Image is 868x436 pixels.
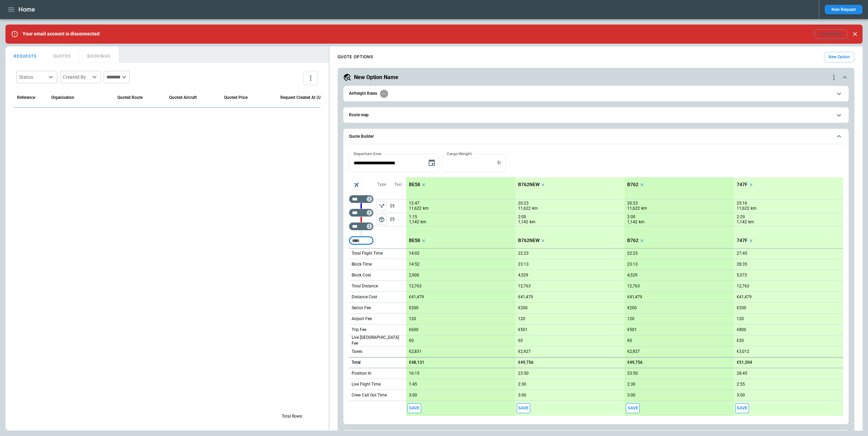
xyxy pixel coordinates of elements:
[378,216,385,223] span: package_2
[737,219,747,225] p: 1,142
[421,219,426,225] p: km
[352,283,378,289] p: Total Distance
[409,238,420,243] p: BE58
[377,214,387,225] button: left aligned
[737,273,747,278] p: 5,573
[390,213,406,226] p: 25
[409,182,420,187] p: BE58
[408,403,421,413] button: Save
[354,151,382,156] label: Departure time
[409,262,420,267] p: 14:52
[627,338,632,343] p: €0
[518,206,531,211] p: 11,622
[627,382,635,387] p: 2:30
[518,238,540,243] p: B762NEW
[349,91,377,96] h6: Airfreight Rates
[377,201,387,211] span: Type of sector
[737,182,748,187] p: 747F
[377,214,387,225] span: Type of sector
[737,360,752,365] p: €51,204
[825,5,863,14] button: New Request
[51,95,74,100] div: Organisation
[737,371,747,376] p: 28:45
[352,392,387,398] p: Crew Call Out Time
[79,46,119,63] button: BOOKINGS
[737,305,746,311] p: €200
[518,273,528,278] p: 4,529
[518,182,540,187] p: B762NEW
[737,251,747,256] p: 27:45
[518,360,533,365] p: €49,756
[352,180,362,190] span: Aircraft selection
[409,251,420,256] p: 14:02
[641,206,647,211] p: km
[280,95,339,100] div: Request Created At (UTC-05:00)
[352,335,406,346] p: Live [GEOGRAPHIC_DATA] Fee
[627,295,642,300] p: €41,479
[409,338,414,343] p: €0
[532,206,538,211] p: km
[349,222,373,230] div: Too short
[409,201,420,206] p: 12:47
[169,95,197,100] div: Quoted Aircraft
[377,201,387,211] button: left aligned
[406,177,843,416] div: scrollable content
[19,74,46,80] div: Status
[423,206,429,211] p: km
[518,338,523,343] p: €0
[830,73,838,81] div: quote-option-actions
[518,349,531,354] p: €2,927
[5,46,45,63] button: REQUESTS
[737,238,748,243] p: 747F
[627,262,638,267] p: 23:13
[626,403,639,413] span: Save this aircraft quote and copy details to clipboard
[349,113,369,117] h6: Route map
[824,52,854,62] button: New Option
[518,251,529,256] p: 22:23
[518,219,528,225] p: 1,142
[352,381,381,387] p: Live Flight Time
[409,219,419,225] p: 1,142
[518,305,528,311] p: €200
[751,206,756,211] p: km
[850,29,860,39] button: Close
[338,56,373,59] h4: QUOTE OPTIONS
[850,27,860,42] div: dismiss
[737,214,745,220] p: 2:29
[639,219,645,225] p: km
[518,327,528,332] p: €501
[377,182,386,187] p: Type
[352,272,371,278] p: Block Cost
[409,382,417,387] p: 1:45
[409,206,422,211] p: 11,622
[518,284,531,289] p: 12,763
[354,74,398,81] h5: New Option Name
[352,305,371,311] p: Sector Fee
[409,360,424,365] p: €48,131
[408,403,421,413] span: Save this aircraft quote and copy details to clipboard
[737,349,749,354] p: €3,012
[627,219,637,225] p: 1,142
[409,327,418,332] p: €600
[518,262,529,267] p: 23:13
[409,393,417,398] p: 3:00
[518,201,529,206] p: 20:23
[425,156,439,170] button: Choose date, selected date is Jul 28, 2025
[23,31,100,37] p: Your email account is disconnected
[497,160,501,166] p: lb
[518,214,526,220] p: 2:00
[45,46,79,63] button: QUOTES
[627,238,638,243] p: B762
[627,316,634,321] p: 120
[352,251,383,256] p: Total Flight Time
[518,371,529,376] p: 23:50
[409,371,420,376] p: 16:15
[627,182,638,187] p: B762
[282,414,303,419] p: Total Rows:
[409,295,424,300] p: €41,479
[518,382,526,387] p: 2:30
[409,316,416,321] p: 120
[627,327,637,332] p: €501
[627,284,640,289] p: 12,763
[447,151,472,156] label: Cargo Weight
